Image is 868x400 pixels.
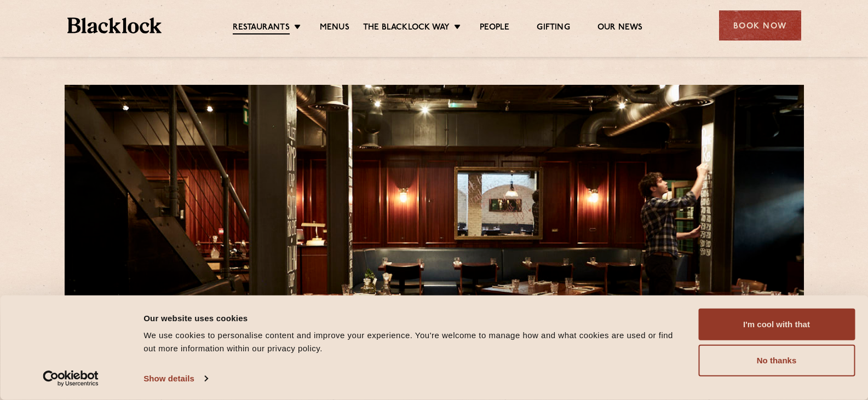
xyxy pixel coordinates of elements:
a: Usercentrics Cookiebot - opens in a new window [23,370,119,387]
a: Show details [143,370,207,387]
a: Restaurants [233,22,290,34]
a: People [480,22,509,33]
a: Gifting [537,22,570,33]
button: I'm cool with that [698,309,855,340]
img: BL_Textured_Logo-footer-cropped.svg [67,18,162,33]
a: Our News [597,22,643,33]
button: No thanks [698,345,855,376]
a: The Blacklock Way [363,22,450,33]
div: We use cookies to personalise content and improve your experience. You're welcome to manage how a... [143,329,674,355]
div: Book Now [719,10,801,40]
div: Our website uses cookies [143,311,674,324]
a: Menus [320,22,349,33]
